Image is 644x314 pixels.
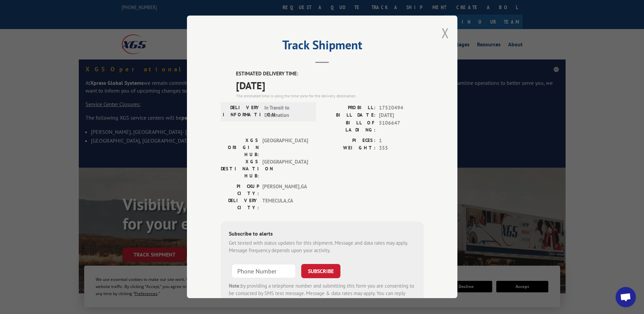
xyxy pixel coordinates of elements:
[442,24,449,42] button: Close modal
[236,70,424,78] label: ESTIMATED DELIVERY TIME:
[322,112,376,120] label: BILL DATE:
[232,264,296,278] input: Phone Number
[379,145,424,152] span: 355
[379,112,424,120] span: [DATE]
[322,145,376,152] label: WEIGHT:
[379,137,424,145] span: 1
[322,104,376,112] label: PROBILL:
[229,283,241,289] strong: Note:
[322,137,376,145] label: PIECES:
[221,197,259,211] label: DELIVERY CITY:
[262,197,308,211] span: TEMECULA , CA
[262,183,308,197] span: [PERSON_NAME] , GA
[221,158,259,179] label: XGS DESTINATION HUB:
[301,264,340,278] button: SUBSCRIBE
[379,119,424,134] span: 5106647
[379,104,424,112] span: 17520494
[221,40,424,53] h2: Track Shipment
[322,119,376,134] label: BILL OF LADING:
[229,239,415,255] div: Get texted with status updates for this shipment. Message and data rates may apply. Message frequ...
[229,230,415,239] div: Subscribe to alerts
[262,137,308,158] span: [GEOGRAPHIC_DATA]
[616,287,636,307] a: Open chat
[229,282,415,305] div: by providing a telephone number and submitting this form you are consenting to be contacted by SM...
[264,104,310,119] span: In Transit to Destination
[236,78,424,93] span: [DATE]
[221,137,259,158] label: XGS ORIGIN HUB:
[223,104,261,119] label: DELIVERY INFORMATION:
[236,93,424,99] div: The estimated time is using the time zone for the delivery destination.
[221,183,259,197] label: PICKUP CITY:
[262,158,308,179] span: [GEOGRAPHIC_DATA]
